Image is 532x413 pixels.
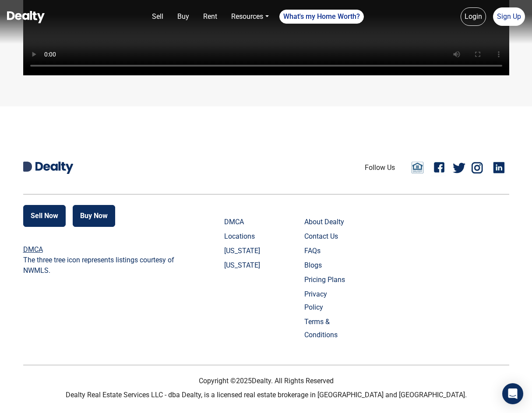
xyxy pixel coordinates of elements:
[73,205,115,227] button: Buy Now
[7,11,45,23] img: Dealty - Buy, Sell & Rent Homes
[304,259,348,272] a: Blogs
[304,273,348,286] a: Pricing Plans
[493,7,525,26] a: Sign Up
[224,215,268,229] a: DMCA
[23,162,32,171] img: Dealty D
[200,8,221,25] a: Rent
[224,244,268,258] a: [US_STATE]
[409,161,426,174] a: Email
[304,244,348,258] a: FAQs
[461,7,486,26] a: Login
[23,205,66,227] button: Sell Now
[174,8,193,25] a: Buy
[470,159,487,176] a: Instagram
[224,230,268,243] a: Locations
[365,162,395,173] li: Follow Us
[304,315,348,342] a: Terms & Conditions
[23,376,509,386] p: Copyright © 2025 Dealty. All Rights Reserved
[23,390,509,400] p: Dealty Real Estate Services LLC - dba Dealty, is a licensed real estate brokerage in [GEOGRAPHIC_...
[228,8,272,25] a: Resources
[304,215,348,229] a: About Dealty
[304,230,348,243] a: Contact Us
[431,159,448,176] a: Facebook
[35,162,73,174] img: Dealty
[304,288,348,314] a: Privacy Policy
[4,387,31,413] iframe: BigID CMP Widget
[502,383,523,404] div: Open Intercom Messenger
[492,159,509,176] a: Linkedin
[23,245,43,254] a: DMCA
[148,8,167,25] a: Sell
[224,259,268,272] a: [US_STATE]
[453,159,465,176] a: Twitter
[23,255,179,276] p: The three tree icon represents listings courtesy of NWMLS.
[279,10,364,24] a: What's my Home Worth?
